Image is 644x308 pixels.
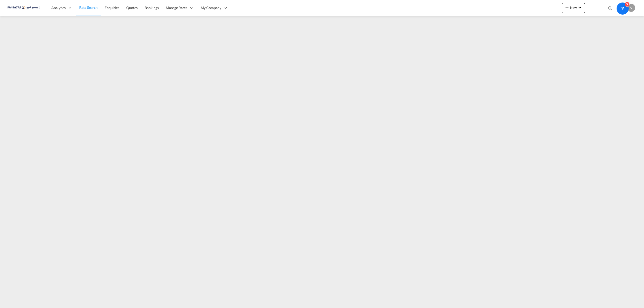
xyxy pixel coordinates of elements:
span: Rate Search [79,5,98,10]
div: Help [616,4,627,13]
span: My Company [201,5,221,10]
span: Bookings [145,6,159,10]
div: V [627,4,635,12]
span: Help [616,4,625,12]
md-icon: icon-chevron-down [577,5,583,11]
md-icon: icon-magnify [608,6,613,11]
img: c67187802a5a11ec94275b5db69a26e6.png [8,2,42,14]
span: Quotes [126,6,137,10]
div: icon-magnify [608,6,613,13]
span: Analytics [51,5,66,10]
span: New [564,6,583,10]
button: icon-plus 400-fgNewicon-chevron-down [562,3,585,13]
span: Enquiries [105,6,119,10]
span: Manage Rates [166,5,187,10]
md-icon: icon-plus 400-fg [564,5,570,11]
